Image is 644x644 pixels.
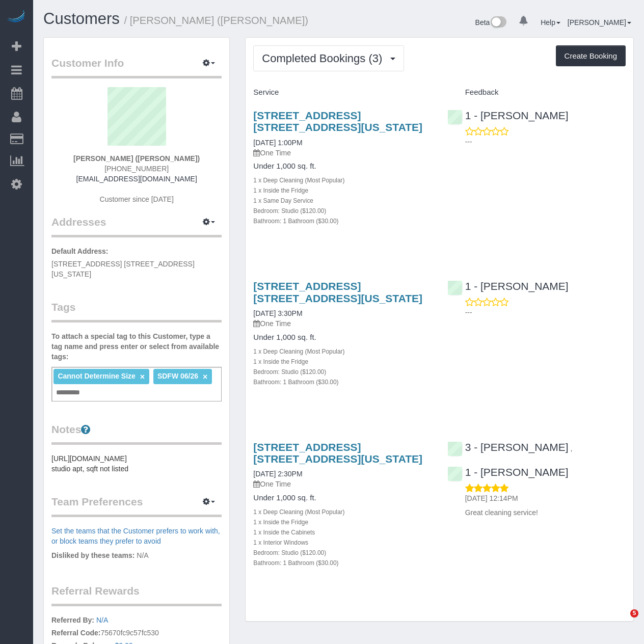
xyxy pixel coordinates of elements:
small: Bedroom: Studio ($120.00) [253,549,326,556]
a: [EMAIL_ADDRESS][DOMAIN_NAME] [76,175,197,183]
small: Bedroom: Studio ($120.00) [253,207,326,214]
label: Default Address: [51,246,109,256]
a: [PERSON_NAME] [568,18,631,26]
a: [STREET_ADDRESS] [STREET_ADDRESS][US_STATE] [253,110,422,133]
a: [STREET_ADDRESS] [STREET_ADDRESS][US_STATE] [253,280,422,304]
small: 1 x Inside the Cabinets [253,529,315,536]
a: × [203,372,207,381]
small: / [PERSON_NAME] ([PERSON_NAME]) [124,15,308,26]
a: [DATE] 1:00PM [253,139,302,147]
p: One Time [253,479,432,489]
p: --- [465,137,626,147]
span: Completed Bookings (3) [262,52,387,65]
pre: [URL][DOMAIN_NAME] studio apt, sqft not listed [51,453,222,474]
a: Beta [475,18,507,26]
legend: Tags [51,300,222,323]
h4: Under 1,000 sq. ft. [253,333,432,342]
h4: Under 1,000 sq. ft. [253,494,432,502]
span: Customer since [DATE] [100,195,174,203]
label: Referral Code: [51,628,100,638]
small: 1 x Deep Cleaning (Most Popular) [253,348,344,355]
small: 1 x Inside the Fridge [253,519,308,526]
small: 1 x Deep Cleaning (Most Popular) [253,508,344,516]
a: Set the teams that the Customer prefers to work with, or block teams they prefer to avoid [51,527,220,545]
h4: Under 1,000 sq. ft. [253,162,432,171]
p: [DATE] 12:14PM [465,493,626,503]
small: Bathroom: 1 Bathroom ($30.00) [253,379,338,386]
a: 3 - [PERSON_NAME] [447,441,569,453]
button: Create Booking [556,45,626,67]
span: SDFW 06/26 [157,372,198,380]
small: Bedroom: Studio ($120.00) [253,368,326,375]
img: New interface [490,16,506,30]
a: [DATE] 3:30PM [253,309,302,317]
small: Bathroom: 1 Bathroom ($30.00) [253,559,338,567]
small: 1 x Inside the Fridge [253,358,308,365]
p: One Time [253,148,432,158]
small: 1 x Same Day Service [253,197,313,204]
a: N/A [96,616,108,624]
a: [STREET_ADDRESS] [STREET_ADDRESS][US_STATE] [253,441,422,465]
button: Completed Bookings (3) [253,45,404,71]
small: 1 x Deep Cleaning (Most Popular) [253,177,344,184]
legend: Referral Rewards [51,583,222,606]
a: 1 - [PERSON_NAME] [447,466,569,478]
label: To attach a special tag to this Customer, type a tag name and press enter or select from availabl... [51,331,222,362]
span: 5 [630,609,638,618]
p: --- [465,307,626,317]
iframe: Intercom live chat [609,609,634,634]
span: [STREET_ADDRESS] [STREET_ADDRESS][US_STATE] [51,260,195,278]
p: Great cleaning service! [465,507,626,518]
a: [DATE] 2:30PM [253,470,302,478]
span: [PHONE_NUMBER] [104,165,169,173]
h4: Feedback [447,88,626,97]
a: 1 - [PERSON_NAME] [447,110,569,121]
small: 1 x Inside the Fridge [253,187,308,194]
legend: Customer Info [51,56,222,78]
strong: [PERSON_NAME] ([PERSON_NAME]) [73,154,200,163]
label: Disliked by these teams: [51,550,135,560]
span: Cannot Determine Size [58,372,135,380]
label: Referred By: [51,615,94,625]
a: Customers [43,10,120,28]
a: 1 - [PERSON_NAME] [447,280,569,292]
a: × [140,372,145,381]
small: Bathroom: 1 Bathroom ($30.00) [253,218,338,225]
small: 1 x Interior Windows [253,539,308,546]
a: Help [541,18,560,26]
span: , [571,444,573,452]
legend: Team Preferences [51,494,222,517]
span: N/A [137,551,148,559]
img: Automaid Logo [6,10,26,24]
legend: Notes [51,422,222,445]
p: One Time [253,318,432,329]
h4: Service [253,88,432,97]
